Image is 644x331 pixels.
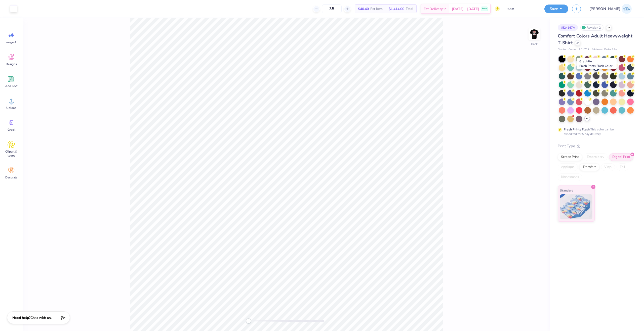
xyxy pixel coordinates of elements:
[424,6,443,12] span: Est. Delivery
[617,163,628,171] div: Foil
[3,150,20,158] span: Clipart & logos
[622,4,632,14] img: Josephine Amber Orros
[5,175,17,179] span: Decorate
[558,173,582,181] div: Rhinestones
[531,42,538,46] div: Back
[587,4,634,14] a: [PERSON_NAME]
[5,84,17,88] span: Add Text
[558,24,578,31] div: # 524167A
[579,48,589,52] span: # C1717
[609,153,633,161] div: Digital Print
[544,5,568,13] button: Save
[601,163,615,171] div: Vinyl
[564,127,590,131] strong: Fresh Prints Flash:
[584,153,608,161] div: Embroidery
[529,29,539,39] img: Back
[558,153,582,161] div: Screen Print
[389,6,404,12] span: $1,414.00
[6,106,16,110] span: Upload
[6,62,17,66] span: Designs
[577,58,617,69] div: Graphite
[579,163,599,171] div: Transfers
[452,6,479,12] span: [DATE] - [DATE]
[558,163,578,171] div: Applique
[558,33,632,46] span: Comfort Colors Adult Heavyweight T-Shirt
[592,48,617,52] span: Minimum Order: 24 +
[30,315,52,320] span: Chat with us.
[558,143,634,149] div: Print Type
[560,194,592,219] img: Standard
[6,40,17,44] span: Image AI
[12,315,30,320] strong: Need help?
[370,6,383,12] span: Per Item
[558,48,576,52] span: Comfort Colors
[358,6,369,12] span: $40.40
[579,64,612,68] span: Fresh Prints Flash Color
[482,7,487,11] span: Free
[504,4,541,14] input: Untitled Design
[406,6,413,12] span: Total
[322,4,342,13] input: – –
[246,318,251,323] div: Accessibility label
[560,188,573,193] span: Standard
[8,128,15,132] span: Greek
[589,6,620,12] span: [PERSON_NAME]
[564,127,626,136] div: This color can be expedited for 5 day delivery.
[580,24,603,31] div: Revision 2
